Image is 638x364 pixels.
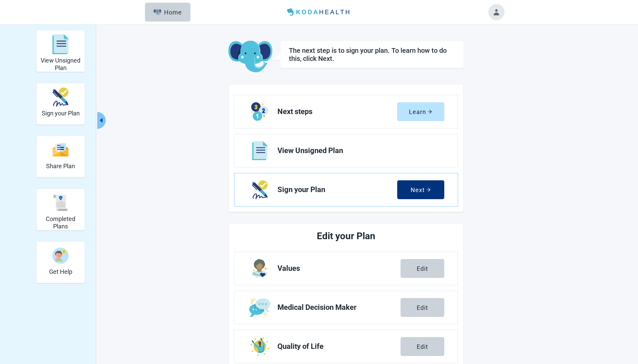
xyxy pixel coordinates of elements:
[234,173,458,206] a: Next Sign your Plan section
[97,112,106,129] button: Collapse menu
[46,162,75,170] h2: Share Plan
[52,248,69,264] img: person-question-x68TBcxA.svg
[98,117,104,123] span: caret-left
[277,186,397,194] span: Sign your Plan
[42,110,80,117] h2: Sign your Plan
[397,102,444,121] button: Learnarrow-right
[426,187,431,192] span: arrow-right
[153,9,162,15] img: Elephant
[234,134,458,167] a: View View Unsigned Plan section
[401,337,444,356] button: Edit
[401,259,444,278] button: Edit
[411,186,431,193] div: Next
[52,143,69,157] img: svg%3e
[234,291,458,324] a: Edit Medical Decision Maker section
[153,9,182,15] div: Home
[488,4,504,20] button: Toggle account menu
[234,95,458,128] a: Learn Next steps section
[277,342,401,351] span: Quality of Life
[145,3,190,22] button: ElephantHome
[36,30,85,72] div: View Unsigned Plan
[39,57,82,71] h2: View Unsigned Plan
[397,180,444,199] button: Nextarrow-right
[36,188,85,230] div: Completed Plans
[277,147,439,155] span: View Unsigned Plan
[52,87,69,107] img: make_plan_official-CpYJDfBD.svg
[277,264,401,272] span: Values
[259,229,433,244] h2: Edit your Plan
[36,83,85,125] div: Sign your Plan
[417,265,428,272] div: Edit
[234,252,458,285] a: Edit Values section
[49,268,72,276] h2: Get Help
[277,303,401,312] span: Medical Decision Maker
[417,343,428,350] div: Edit
[277,108,397,116] span: Next steps
[289,46,455,63] h1: The next step is to sign your plan. To learn how to do this, click Next.
[36,136,85,178] div: Share Plan
[427,109,432,114] span: arrow-right
[417,304,428,311] div: Edit
[36,241,85,283] div: Get Help
[409,108,432,115] div: Learn
[284,7,353,17] img: Koda Health
[52,195,69,211] img: svg%3e
[39,215,82,230] h2: Completed Plans
[52,34,69,54] img: svg%3e
[228,41,272,73] img: Koda Elephant
[401,298,444,317] button: Edit
[234,330,458,363] a: Edit Quality of Life section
